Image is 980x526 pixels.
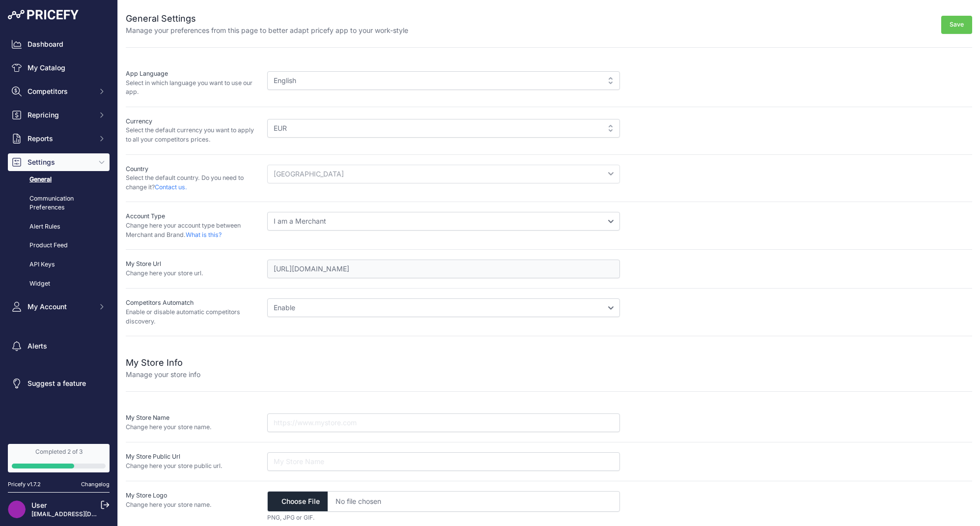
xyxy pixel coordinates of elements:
h2: General Settings [126,12,408,26]
p: Select the default currency you want to apply to all your competitors prices. [126,126,259,144]
p: Select the default country. Do you need to change it? [126,174,259,192]
a: Product Feed [8,237,110,254]
button: Save [941,16,972,34]
a: API Keys [8,256,110,273]
button: Reports [8,130,110,147]
p: My Store Logo [126,491,259,500]
img: Pricefy Logo [8,10,79,20]
a: Communication Preferences [8,190,110,216]
span: Reports [28,134,92,144]
p: Manage your store info [126,370,200,380]
p: Change here your account type between Merchant and Brand. [126,221,259,239]
div: Pricefy v1.7.2 [8,480,41,489]
span: Settings [28,157,92,167]
button: Settings [8,153,110,171]
p: My Store Name [126,413,259,423]
p: Change here your store url. [126,269,259,278]
input: https://www.mystore.com [267,260,620,278]
a: What is this? [186,231,222,238]
a: Dashboard [8,35,110,53]
input: My Store Name [267,452,620,471]
a: Alert Rules [8,218,110,235]
span: Repricing [28,110,92,120]
p: Currency [126,117,259,126]
a: Alerts [8,337,110,355]
a: General [8,171,110,188]
a: Contact us. [155,183,187,191]
a: Widget [8,275,110,292]
p: My Store Url [126,260,259,269]
h2: My Store Info [126,356,200,370]
span: Competitors [28,87,92,96]
a: [EMAIL_ADDRESS][DOMAIN_NAME] [31,510,134,518]
input: https://www.mystore.com [267,413,620,432]
p: Change here your store public url. [126,462,259,471]
span: My Account [28,302,92,312]
button: My Account [8,298,110,316]
p: App Language [126,69,259,79]
p: Country [126,165,259,174]
a: Suggest a feature [8,375,110,392]
nav: Sidebar [8,35,110,432]
p: Account Type [126,212,259,221]
p: Enable or disable automatic competitors discovery. [126,308,259,326]
button: Repricing [8,106,110,124]
div: English [267,71,620,90]
p: My Store Public Url [126,452,259,462]
a: User [31,501,47,509]
div: Completed 2 of 3 [12,448,106,456]
p: Competitors Automatch [126,298,259,308]
p: Manage your preferences from this page to better adapt pricefy app to your work-style [126,26,408,35]
a: Completed 2 of 3 [8,444,110,472]
button: Competitors [8,83,110,100]
a: My Catalog [8,59,110,77]
p: Change here your store name. [126,423,259,432]
div: EUR [267,119,620,138]
p: Select in which language you want to use our app. [126,79,259,97]
p: Change here your store name. [126,500,259,510]
p: PNG, JPG or GIF. [267,514,620,522]
a: Changelog [81,481,110,488]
